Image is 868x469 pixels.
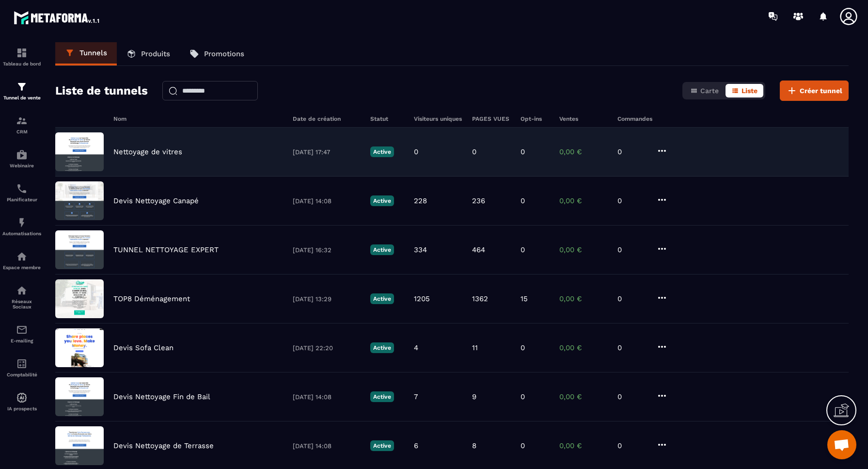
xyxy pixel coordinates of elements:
[2,231,41,236] p: Automatisations
[559,115,608,122] h6: Ventes
[141,49,170,58] p: Produits
[414,392,418,401] p: 7
[16,324,28,336] img: email
[113,294,190,303] p: TOP8 Déménagement
[414,245,427,254] p: 334
[370,244,394,255] p: Active
[472,196,485,205] p: 236
[55,181,104,220] img: image
[55,132,104,171] img: image
[472,115,511,122] h6: PAGES VUES
[617,343,647,352] p: 0
[370,195,394,206] p: Active
[521,294,528,303] p: 15
[55,42,117,65] a: Tunnels
[16,149,28,161] img: automations
[16,217,28,228] img: automations
[559,196,608,205] p: 0,00 €
[2,129,41,134] p: CRM
[742,87,758,95] span: Liste
[113,245,219,254] p: TUNNEL NETTOYAGE EXPERT
[472,343,478,352] p: 11
[2,95,41,100] p: Tunnel de vente
[180,42,254,65] a: Promotions
[559,441,608,450] p: 0,00 €
[617,196,647,205] p: 0
[16,81,28,93] img: formation
[113,115,283,122] h6: Nom
[414,196,427,205] p: 228
[293,442,361,450] p: [DATE] 14:08
[472,245,485,254] p: 464
[414,441,418,450] p: 6
[16,392,28,404] img: automations
[617,294,647,303] p: 0
[55,377,104,416] img: image
[293,344,361,352] p: [DATE] 22:20
[2,176,41,210] a: schedulerschedulerPlanificateur
[113,343,174,352] p: Devis Sofa Clean
[2,277,41,317] a: social-networksocial-networkRéseaux Sociaux
[2,243,41,277] a: automationsautomationsEspace membre
[55,279,104,318] img: image
[472,294,488,303] p: 1362
[2,210,41,243] a: automationsautomationsAutomatisations
[293,393,361,401] p: [DATE] 14:08
[521,115,550,122] h6: Opt-ins
[113,441,214,450] p: Devis Nettoyage de Terrasse
[617,441,647,450] p: 0
[16,251,28,262] img: automations
[559,294,608,303] p: 0,00 €
[521,245,525,254] p: 0
[2,197,41,202] p: Planificateur
[2,317,41,351] a: emailemailE-mailing
[2,61,41,66] p: Tableau de bord
[472,441,476,450] p: 8
[16,183,28,194] img: scheduler
[559,343,608,352] p: 0,00 €
[2,108,41,142] a: formationformationCRM
[370,146,394,157] p: Active
[16,285,28,296] img: social-network
[559,147,608,156] p: 0,00 €
[521,196,525,205] p: 0
[472,392,476,401] p: 9
[780,81,849,101] button: Créer tunnel
[2,406,41,411] p: IA prospects
[55,230,104,269] img: image
[472,147,476,156] p: 0
[617,115,652,122] h6: Commandes
[521,343,525,352] p: 0
[370,342,394,353] p: Active
[2,163,41,168] p: Webinaire
[521,392,525,401] p: 0
[684,84,725,97] button: Carte
[370,440,394,451] p: Active
[55,426,104,465] img: image
[726,84,763,97] button: Liste
[559,392,608,401] p: 0,00 €
[14,9,101,26] img: logo
[55,81,148,100] h2: Liste de tunnels
[293,148,361,156] p: [DATE] 17:47
[2,351,41,385] a: accountantaccountantComptabilité
[16,47,28,59] img: formation
[2,40,41,74] a: formationformationTableau de bord
[293,197,361,205] p: [DATE] 14:08
[113,196,199,205] p: Devis Nettoyage Canapé
[113,392,210,401] p: Devis Nettoyage Fin de Bail
[55,328,104,367] img: image
[414,294,430,303] p: 1205
[617,392,647,401] p: 0
[414,115,462,122] h6: Visiteurs uniques
[117,42,180,65] a: Produits
[16,358,28,370] img: accountant
[293,246,361,254] p: [DATE] 16:32
[113,147,182,156] p: Nettoyage de vitres
[370,293,394,304] p: Active
[617,245,647,254] p: 0
[370,115,404,122] h6: Statut
[2,299,41,309] p: Réseaux Sociaux
[2,338,41,343] p: E-mailing
[2,265,41,270] p: Espace membre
